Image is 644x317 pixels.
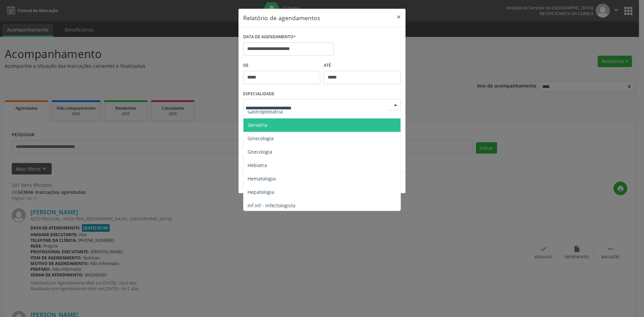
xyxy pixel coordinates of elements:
[248,189,274,195] span: Hepatologia
[243,32,296,42] label: DATA DE AGENDAMENTO
[248,108,283,115] span: Gastropediatria
[324,60,401,71] label: ATÉ
[248,122,267,128] span: Geriatria
[243,60,320,71] label: De
[248,175,276,182] span: Hematologia
[248,202,296,209] span: Inf.Inf - Infectologista
[248,149,272,155] span: Gnecologia
[243,89,274,99] label: ESPECIALIDADE
[392,9,406,25] button: Close
[248,162,267,168] span: Hebiatra
[243,13,320,22] h5: Relatório de agendamentos
[248,135,274,142] span: Ginecologia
